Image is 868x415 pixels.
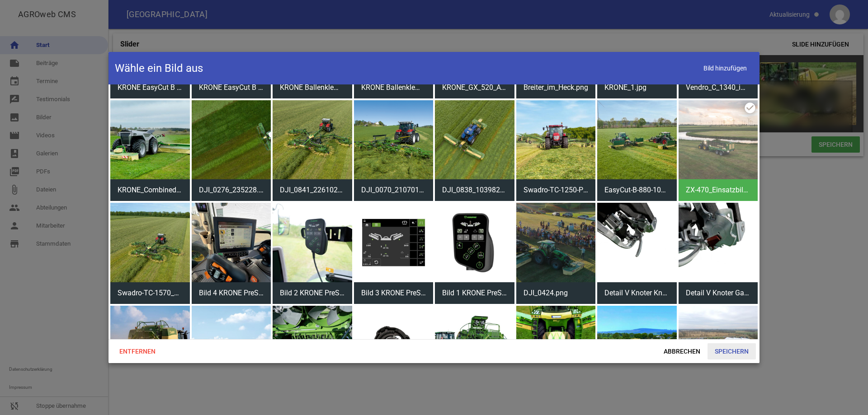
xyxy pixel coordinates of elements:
[192,76,271,99] span: KRONE EasyCut B 950 Collect_4.jpg
[597,178,677,202] span: EasyCut-B-880-1050-CV-Collect_Doppel-Einsatzaufnahme_Gras_1500px.jpg
[354,281,434,305] span: Bild 3 KRONE PreSelect Digital am Mähwerk_Freisteller.jpg
[435,178,514,202] span: DJI_0838_103982_web.jpg
[435,76,514,99] span: KRONE_GX_520_AgriLiner_2.jpg
[656,343,708,359] span: Abbrechen
[110,281,190,305] span: Swadro-TC-1570_Einsatzaufnahme_1500px.jpg
[597,76,677,99] span: KRONE_1.jpg
[115,61,203,75] h4: Wähle ein Bild aus
[273,281,352,305] span: Bild 2 KRONE PreSelect DS 50 am Mähwerk.jpg
[708,343,756,359] span: Speichern
[273,178,352,202] span: DJI_0841_226102_1600x855px (1).png
[354,76,434,99] span: KRONE Ballenklemme_2.jpg
[192,178,271,202] span: DJI_0276_235228.png
[354,178,434,202] span: DJI_0070_210701_1600x855px.png
[516,76,596,99] span: Breiter_im_Heck.png
[110,76,190,99] span: KRONE EasyCut B 950 Collect_1.jpg
[112,343,163,359] span: Entfernen
[192,281,271,305] span: Bild 4 KRONE PreSelect Digital am Mähwerk mit Joystickbelegung.jpg
[516,281,596,305] span: DJI_0424.png
[697,59,753,77] span: Bild hinzufügen
[110,178,190,202] span: KRONE_Combined_Powers.jpg
[679,178,758,202] span: ZX-470_Einsatzbild_1500px.jpg
[273,76,352,99] span: KRONE Ballenklemme_1.jpg
[679,281,758,305] span: Detail V Knoter Garnmesser.jpg
[679,76,758,99] span: Vendro_C_1340_im_Feldeinsatz.png
[516,178,596,202] span: Swadro-TC-1250-Plus-im-Feldeinsatz_web.jpg
[435,281,514,305] span: Bild 1 KRONE PreSelect DS 50 am Mähwerk_Freisteller.jpg
[597,281,677,305] span: Detail V Knoter Knoterschnabel Garnauszieher.jpg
